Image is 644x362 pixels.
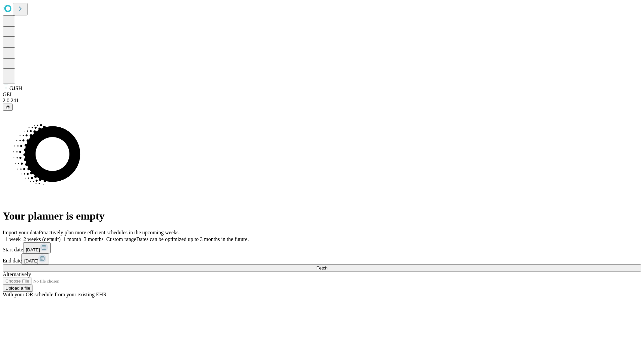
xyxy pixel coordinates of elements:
button: Upload a file [3,285,33,292]
h1: Your planner is empty [3,210,641,222]
span: 1 month [63,236,81,242]
button: Fetch [3,264,641,271]
div: 2.0.241 [3,98,641,104]
span: 3 months [84,236,104,242]
span: Custom range [106,236,136,242]
span: 2 weeks (default) [23,236,61,242]
span: Import your data [3,230,39,235]
span: [DATE] [24,258,38,263]
span: 1 week [5,236,21,242]
button: @ [3,104,13,111]
button: [DATE] [21,253,49,264]
span: @ [5,105,10,110]
div: End date [3,253,641,264]
div: GEI [3,92,641,98]
span: Proactively plan more efficient schedules in the upcoming weeks. [39,230,180,235]
span: Dates can be optimized up to 3 months in the future. [136,236,249,242]
span: GJSH [9,85,22,91]
span: With your OR schedule from your existing EHR [3,292,107,297]
button: [DATE] [23,242,51,253]
span: [DATE] [26,247,40,252]
span: Fetch [316,265,327,270]
div: Start date [3,242,641,253]
span: Alternatively [3,271,31,277]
